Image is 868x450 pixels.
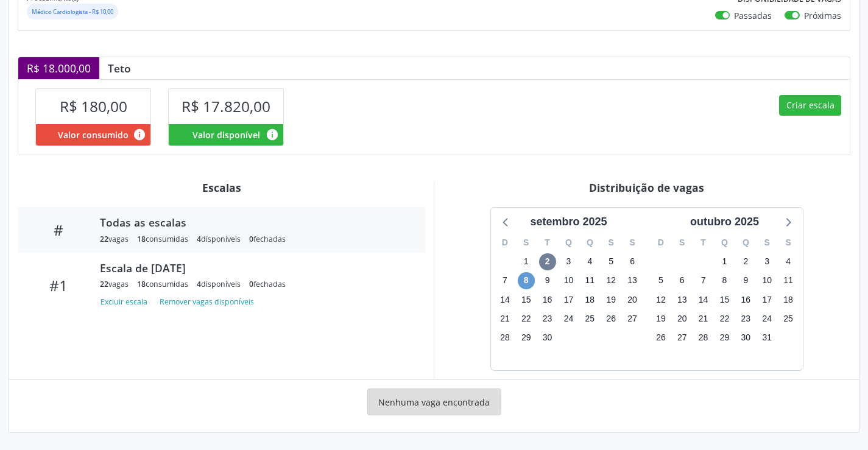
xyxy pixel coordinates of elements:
span: quinta-feira, 16 de outubro de 2025 [737,291,754,308]
div: Todas as escalas [100,216,408,229]
div: S [622,233,643,252]
div: vagas [100,234,129,244]
span: domingo, 28 de setembro de 2025 [496,329,513,346]
div: fechadas [249,234,286,244]
span: domingo, 14 de setembro de 2025 [496,291,513,308]
span: quinta-feira, 4 de setembro de 2025 [581,253,598,270]
span: segunda-feira, 20 de outubro de 2025 [674,310,691,327]
div: T [693,233,714,252]
span: sábado, 20 de setembro de 2025 [624,291,641,308]
span: segunda-feira, 1 de setembro de 2025 [518,253,535,270]
span: sexta-feira, 3 de outubro de 2025 [758,253,775,270]
span: quarta-feira, 15 de outubro de 2025 [716,291,733,308]
span: sábado, 27 de setembro de 2025 [624,310,641,327]
small: Médico Cardiologista - R$ 10,00 [32,8,113,16]
div: Escalas [18,181,425,194]
div: S [671,233,693,252]
span: quarta-feira, 22 de outubro de 2025 [716,310,733,327]
span: 18 [137,279,146,289]
div: Q [558,233,579,252]
span: quarta-feira, 24 de setembro de 2025 [560,310,577,327]
span: 22 [100,279,108,289]
div: Q [579,233,601,252]
div: disponíveis [197,279,241,289]
span: segunda-feira, 22 de setembro de 2025 [518,310,535,327]
button: Remover vagas disponíveis [155,294,259,310]
span: Valor disponível [192,128,260,141]
span: segunda-feira, 29 de setembro de 2025 [518,329,535,346]
i: Valor disponível para agendamentos feitos para este serviço [266,128,279,141]
div: S [778,233,799,252]
div: fechadas [249,279,286,289]
span: quinta-feira, 11 de setembro de 2025 [581,272,598,289]
label: Próximas [804,9,841,22]
span: sexta-feira, 31 de outubro de 2025 [758,329,775,346]
div: Q [735,233,757,252]
span: 0 [249,279,253,289]
div: # [26,221,91,239]
span: 4 [197,279,201,289]
span: 4 [197,234,201,244]
div: Q [714,233,735,252]
span: 22 [100,234,108,244]
button: Excluir escala [100,294,152,310]
span: sábado, 11 de outubro de 2025 [780,272,797,289]
span: terça-feira, 21 de outubro de 2025 [695,310,712,327]
span: quarta-feira, 1 de outubro de 2025 [716,253,733,270]
span: sábado, 13 de setembro de 2025 [624,272,641,289]
span: segunda-feira, 15 de setembro de 2025 [518,291,535,308]
span: sábado, 25 de outubro de 2025 [780,310,797,327]
span: sábado, 18 de outubro de 2025 [780,291,797,308]
span: sexta-feira, 24 de outubro de 2025 [758,310,775,327]
span: 18 [137,234,146,244]
span: 0 [249,234,253,244]
span: terça-feira, 2 de setembro de 2025 [539,253,556,270]
span: quarta-feira, 3 de setembro de 2025 [560,253,577,270]
div: #1 [26,276,91,294]
div: S [757,233,778,252]
div: vagas [100,279,129,289]
span: segunda-feira, 6 de outubro de 2025 [674,272,691,289]
span: sexta-feira, 5 de setembro de 2025 [602,253,619,270]
i: Valor consumido por agendamentos feitos para este serviço [133,128,146,141]
span: terça-feira, 16 de setembro de 2025 [539,291,556,308]
span: quarta-feira, 29 de outubro de 2025 [716,329,733,346]
div: D [651,233,672,252]
span: domingo, 7 de setembro de 2025 [496,272,513,289]
div: Distribuição de vagas [443,181,850,194]
span: sexta-feira, 26 de setembro de 2025 [602,310,619,327]
button: Criar escala [779,95,841,116]
span: quinta-feira, 18 de setembro de 2025 [581,291,598,308]
div: disponíveis [197,234,241,244]
span: sábado, 6 de setembro de 2025 [624,253,641,270]
span: R$ 180,00 [60,96,127,116]
span: quarta-feira, 8 de outubro de 2025 [716,272,733,289]
span: R$ 17.820,00 [182,96,270,116]
span: sábado, 4 de outubro de 2025 [780,253,797,270]
span: segunda-feira, 13 de outubro de 2025 [674,291,691,308]
span: quinta-feira, 30 de outubro de 2025 [737,329,754,346]
div: outubro 2025 [685,214,764,230]
span: sexta-feira, 10 de outubro de 2025 [758,272,775,289]
span: Valor consumido [58,128,129,141]
div: D [495,233,516,252]
div: setembro 2025 [525,214,612,230]
div: Escala de [DATE] [100,261,408,275]
span: terça-feira, 14 de outubro de 2025 [695,291,712,308]
span: terça-feira, 28 de outubro de 2025 [695,329,712,346]
div: S [515,233,537,252]
span: terça-feira, 7 de outubro de 2025 [695,272,712,289]
span: domingo, 12 de outubro de 2025 [652,291,669,308]
span: domingo, 5 de outubro de 2025 [652,272,669,289]
span: domingo, 21 de setembro de 2025 [496,310,513,327]
span: quinta-feira, 25 de setembro de 2025 [581,310,598,327]
span: quarta-feira, 17 de setembro de 2025 [560,291,577,308]
div: T [537,233,558,252]
span: terça-feira, 9 de setembro de 2025 [539,272,556,289]
span: sexta-feira, 19 de setembro de 2025 [602,291,619,308]
span: terça-feira, 23 de setembro de 2025 [539,310,556,327]
div: S [601,233,622,252]
span: quinta-feira, 23 de outubro de 2025 [737,310,754,327]
span: segunda-feira, 8 de setembro de 2025 [518,272,535,289]
span: quinta-feira, 2 de outubro de 2025 [737,253,754,270]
